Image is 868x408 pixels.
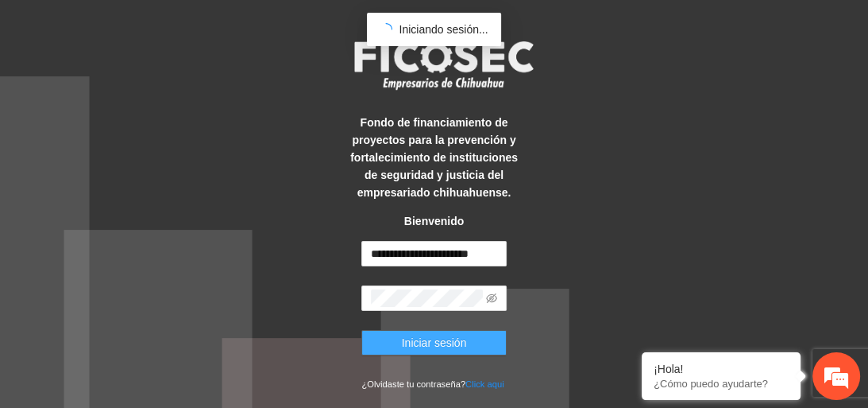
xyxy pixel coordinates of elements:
span: Iniciando sesión... [399,23,488,36]
div: ¡Hola! [654,363,789,375]
button: Iniciar sesión [361,330,506,356]
span: loading [380,22,394,37]
span: Iniciar sesión [402,334,467,352]
span: eye-invisible [486,293,497,304]
strong: Bienvenido [404,215,464,227]
p: ¿Cómo puedo ayudarte? [654,378,789,390]
img: logo [344,36,542,95]
strong: Fondo de financiamiento de proyectos para la prevención y fortalecimiento de instituciones de seg... [350,116,518,199]
a: Click aqui [465,379,504,389]
small: ¿Olvidaste tu contraseña? [361,379,503,389]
